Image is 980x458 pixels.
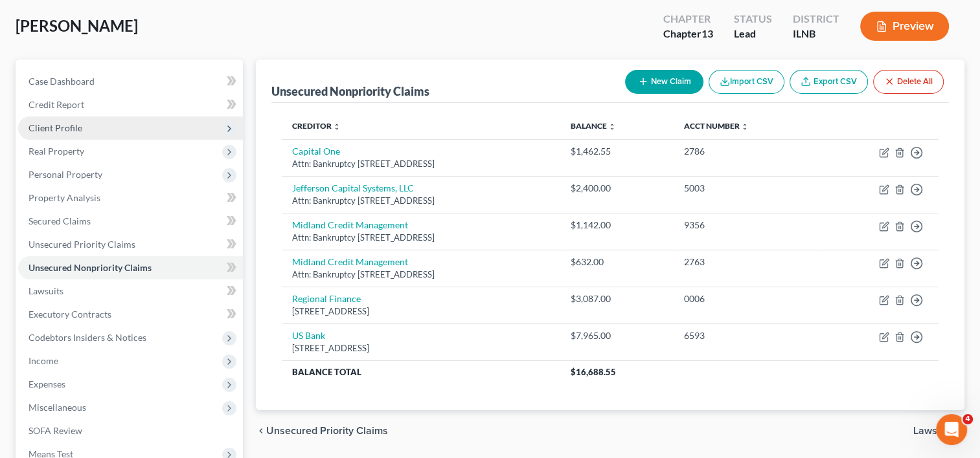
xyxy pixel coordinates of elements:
[292,305,550,318] div: [STREET_ADDRESS]
[256,426,266,436] i: chevron_left
[292,268,550,281] div: Attn: Bankruptcy [STREET_ADDRESS]
[292,121,341,131] a: Creditor unfold_more
[571,292,663,305] div: $3,087.00
[571,182,663,195] div: $2,400.00
[28,99,84,110] span: Credit Report
[292,158,550,170] div: Attn: Bankruptcy [STREET_ADDRESS]
[271,83,429,99] div: Unsecured Nonpriority Claims
[683,292,808,305] div: 0006
[913,426,964,436] button: Lawsuits chevron_right
[28,332,146,343] span: Codebtors Insiders & Notices
[16,16,138,35] span: [PERSON_NAME]
[913,426,954,436] span: Lawsuits
[256,426,388,436] button: chevron_left Unsecured Priority Claims
[608,123,616,131] i: unfold_more
[18,210,243,233] a: Secured Claims
[683,121,748,131] a: Acct Number unfold_more
[936,414,967,445] iframe: Intercom live chat
[28,309,111,320] span: Executory Contracts
[571,329,663,342] div: $7,965.00
[292,182,414,193] a: Jefferson Capital Systems, LLC
[790,70,868,94] a: Export CSV
[292,293,361,304] a: Regional Finance
[28,192,100,203] span: Property Analysis
[709,70,784,94] button: Import CSV
[663,12,713,27] div: Chapter
[292,342,550,354] div: [STREET_ADDRESS]
[28,402,86,413] span: Miscellaneous
[571,121,616,131] a: Balance unfold_more
[18,70,243,93] a: Case Dashboard
[571,145,663,158] div: $1,462.55
[571,256,663,268] div: $632.00
[292,232,550,244] div: Attn: Bankruptcy [STREET_ADDRESS]
[860,12,949,41] button: Preview
[282,360,560,384] th: Balance Total
[18,186,243,210] a: Property Analysis
[740,123,748,131] i: unfold_more
[292,146,340,157] a: Capital One
[292,195,550,207] div: Attn: Bankruptcy [STREET_ADDRESS]
[18,93,243,116] a: Credit Report
[683,219,808,232] div: 9356
[266,426,388,436] span: Unsecured Priority Claims
[28,146,84,157] span: Real Property
[28,239,135,250] span: Unsecured Priority Claims
[28,122,82,133] span: Client Profile
[663,27,713,41] div: Chapter
[18,279,243,303] a: Lawsuits
[963,414,973,424] span: 4
[571,367,616,377] span: $16,688.55
[28,215,91,226] span: Secured Claims
[28,76,95,87] span: Case Dashboard
[28,169,102,180] span: Personal Property
[683,329,808,342] div: 6593
[333,123,341,131] i: unfold_more
[701,27,713,39] span: 13
[683,256,808,268] div: 2763
[873,70,944,94] button: Delete All
[28,262,152,273] span: Unsecured Nonpriority Claims
[571,219,663,232] div: $1,142.00
[292,256,408,267] a: Midland Credit Management
[683,182,808,195] div: 5003
[793,27,839,41] div: ILNB
[28,355,58,366] span: Income
[734,12,772,27] div: Status
[793,12,839,27] div: District
[683,145,808,158] div: 2786
[28,285,63,296] span: Lawsuits
[292,219,408,230] a: Midland Credit Management
[18,419,243,442] a: SOFA Review
[28,425,82,436] span: SOFA Review
[625,70,703,94] button: New Claim
[292,330,325,341] a: US Bank
[18,233,243,256] a: Unsecured Priority Claims
[18,303,243,326] a: Executory Contracts
[734,27,772,41] div: Lead
[18,256,243,279] a: Unsecured Nonpriority Claims
[28,378,65,389] span: Expenses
